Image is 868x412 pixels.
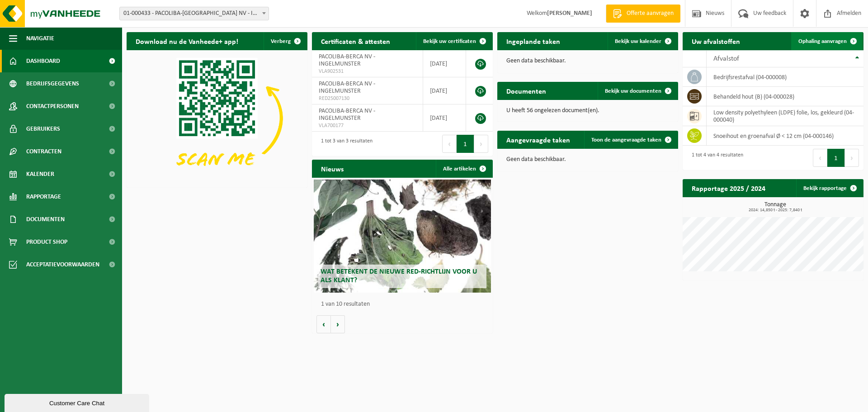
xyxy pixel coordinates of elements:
span: VLA902531 [319,68,416,75]
a: Bekijk uw documenten [598,82,677,100]
div: 1 tot 3 van 3 resultaten [316,134,373,154]
span: Bekijk uw documenten [605,88,661,94]
div: 1 tot 4 van 4 resultaten [687,148,743,168]
span: Kalender [26,163,54,185]
span: Dashboard [26,50,60,72]
button: Next [845,149,859,167]
span: 01-000433 - PACOLIBA-BERCA NV - INGELMUNSTER [119,7,269,20]
button: Vorige [316,315,331,333]
a: Alle artikelen [436,160,492,178]
span: Navigatie [26,27,54,50]
td: [DATE] [423,77,466,104]
iframe: chat widget [5,392,151,412]
a: Bekijk rapportage [796,179,863,197]
td: behandeld hout (B) (04-000028) [707,87,863,106]
td: [DATE] [423,104,466,132]
span: Contactpersonen [26,95,79,118]
span: 2024: 14,850 t - 2025: 7,840 t [687,208,863,213]
span: Gebruikers [26,118,60,140]
p: Geen data beschikbaar. [506,58,669,64]
span: Contracten [26,140,61,163]
span: VLA700177 [319,122,416,129]
span: Documenten [26,208,65,231]
a: Ophaling aanvragen [791,32,863,50]
span: Bekijk uw kalender [615,38,661,44]
span: Rapportage [26,185,61,208]
span: RED25007130 [319,95,416,102]
span: Offerte aanvragen [624,9,676,18]
button: Previous [442,135,457,153]
span: PACOLIBA-BERCA NV - INGELMUNSTER [319,53,375,67]
a: Bekijk uw kalender [608,32,677,50]
span: Wat betekent de nieuwe RED-richtlijn voor u als klant? [321,268,477,284]
span: 01-000433 - PACOLIBA-BERCA NV - INGELMUNSTER [120,7,269,20]
span: PACOLIBA-BERCA NV - INGELMUNSTER [319,81,375,95]
span: Afvalstof [713,55,739,62]
span: Verberg [271,38,291,44]
button: Previous [813,149,827,167]
a: Offerte aanvragen [606,5,680,23]
p: 1 van 10 resultaten [321,301,488,308]
button: 1 [827,149,845,167]
h2: Aangevraagde taken [497,131,579,148]
a: Toon de aangevraagde taken [584,131,677,149]
h2: Download nu de Vanheede+ app! [127,32,247,50]
button: 1 [457,135,474,153]
a: Wat betekent de nieuwe RED-richtlijn voor u als klant? [314,180,491,293]
a: Bekijk uw certificaten [416,32,492,50]
span: Toon de aangevraagde taken [591,137,661,143]
span: PACOLIBA-BERCA NV - INGELMUNSTER [319,108,375,122]
h2: Nieuws [312,160,353,177]
strong: [PERSON_NAME] [547,10,592,17]
h2: Ingeplande taken [497,32,569,50]
h2: Uw afvalstoffen [683,32,749,50]
td: [DATE] [423,50,466,77]
p: Geen data beschikbaar. [506,156,669,163]
button: Next [474,135,488,153]
button: Verberg [264,32,307,50]
p: U heeft 56 ongelezen document(en). [506,108,669,114]
h2: Certificaten & attesten [312,32,399,50]
td: low density polyethyleen (LDPE) folie, los, gekleurd (04-000040) [707,106,863,126]
span: Bedrijfsgegevens [26,72,79,95]
td: snoeihout en groenafval Ø < 12 cm (04-000146) [707,126,863,146]
span: Ophaling aanvragen [798,38,847,44]
h2: Documenten [497,82,555,99]
h2: Rapportage 2025 / 2024 [683,179,774,197]
span: Product Shop [26,231,67,253]
span: Acceptatievoorwaarden [26,253,99,276]
td: bedrijfsrestafval (04-000008) [707,67,863,87]
h3: Tonnage [687,202,863,213]
span: Bekijk uw certificaten [423,38,476,44]
img: Download de VHEPlus App [127,50,307,186]
button: Volgende [331,315,345,333]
